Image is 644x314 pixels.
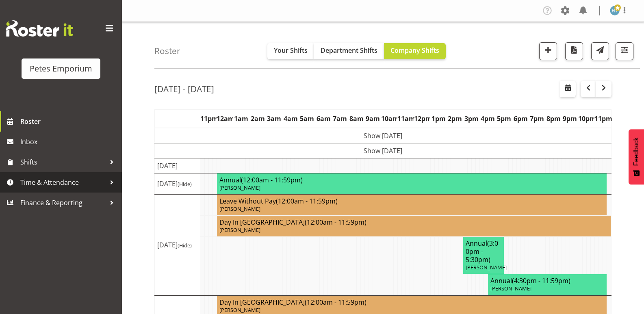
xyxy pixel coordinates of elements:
th: 4am [282,109,299,128]
th: 12am [217,109,233,128]
span: (3:00pm - 5:30pm) [466,239,498,264]
button: Company Shifts [384,43,446,59]
span: [PERSON_NAME] [219,306,260,314]
span: Roster [20,115,118,128]
span: Inbox [20,136,118,148]
h2: [DATE] - [DATE] [154,84,214,94]
td: Show [DATE] [155,143,611,158]
th: 3am [266,109,282,128]
th: 3pm [463,109,479,128]
th: 9am [364,109,381,128]
span: (12:00am - 11:59pm) [305,298,366,307]
span: (12:00am - 11:59pm) [276,197,338,206]
th: 1am [233,109,249,128]
button: Filter Shifts [616,42,633,60]
span: [PERSON_NAME] [219,226,260,234]
h4: Annual [466,239,501,264]
th: 6pm [512,109,529,128]
span: [PERSON_NAME] [466,264,507,271]
button: Department Shifts [314,43,384,59]
button: Your Shifts [267,43,314,59]
h4: Roster [154,46,180,56]
th: 9pm [562,109,578,128]
th: 12pm [414,109,430,128]
th: 11pm [594,109,611,128]
button: Send a list of all shifts for the selected filtered period to all rostered employees. [591,42,609,60]
h4: Day In [GEOGRAPHIC_DATA] [219,218,609,226]
th: 1pm [430,109,447,128]
td: Show [DATE] [155,128,611,143]
span: Company Shifts [390,46,439,55]
td: [DATE] [155,158,200,173]
span: Your Shifts [274,46,308,55]
th: 5pm [496,109,512,128]
span: Finance & Reporting [20,197,106,209]
img: helena-tomlin701.jpg [610,6,620,15]
th: 5am [299,109,315,128]
span: [PERSON_NAME] [219,184,260,191]
span: (Hide) [178,242,192,249]
th: 2pm [447,109,463,128]
span: (4:30pm - 11:59pm) [512,276,570,285]
span: (12:00am - 11:59pm) [305,218,366,227]
th: 2am [249,109,266,128]
h4: Day In [GEOGRAPHIC_DATA] [219,298,604,306]
th: 11am [397,109,414,128]
span: [PERSON_NAME] [490,285,531,292]
th: 7am [332,109,348,128]
span: (12:00am - 11:59pm) [241,175,303,184]
span: Shifts [20,156,106,168]
h4: Annual [219,176,604,184]
th: 6am [315,109,332,128]
h4: Annual [490,277,604,285]
button: Download a PDF of the roster according to the set date range. [565,42,583,60]
span: Time & Attendance [20,176,106,188]
span: Department Shifts [321,46,377,55]
th: 11pm [200,109,217,128]
button: Select a specific date within the roster. [560,81,576,97]
span: (Hide) [178,180,192,188]
th: 4pm [479,109,496,128]
th: 8am [348,109,364,128]
span: [PERSON_NAME] [219,205,260,212]
td: [DATE] [155,194,200,295]
div: Petes Emporium [30,63,92,75]
h4: Leave Without Pay [219,197,604,205]
th: 7pm [529,109,545,128]
button: Feedback - Show survey [629,129,644,184]
th: 10pm [578,109,594,128]
button: Add a new shift [539,42,557,60]
td: [DATE] [155,173,200,194]
th: 10am [381,109,397,128]
span: Feedback [633,137,640,166]
th: 8pm [545,109,562,128]
img: Rosterit website logo [6,20,73,37]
